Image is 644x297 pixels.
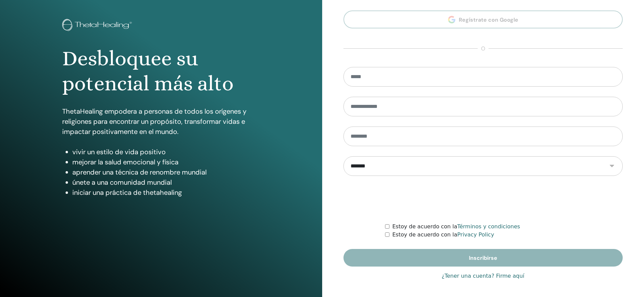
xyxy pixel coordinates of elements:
h1: Desbloquee su potencial más alto [62,46,260,96]
li: mejorar la salud emocional y física [72,157,260,167]
p: ThetaHealing empodera a personas de todos los orígenes y religiones para encontrar un propósito, ... [62,106,260,137]
a: Privacy Policy [457,231,494,238]
a: Términos y condiciones [457,223,520,230]
li: aprender una técnica de renombre mundial [72,167,260,177]
li: únete a una comunidad mundial [72,177,260,187]
span: o [478,45,488,53]
a: ¿Tener una cuenta? Firme aquí [442,272,524,280]
li: vivir un estilo de vida positivo [72,147,260,157]
label: Estoy de acuerdo con la [392,223,520,231]
iframe: reCAPTCHA [432,186,534,212]
label: Estoy de acuerdo con la [392,231,494,239]
li: iniciar una práctica de thetahealing [72,187,260,198]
